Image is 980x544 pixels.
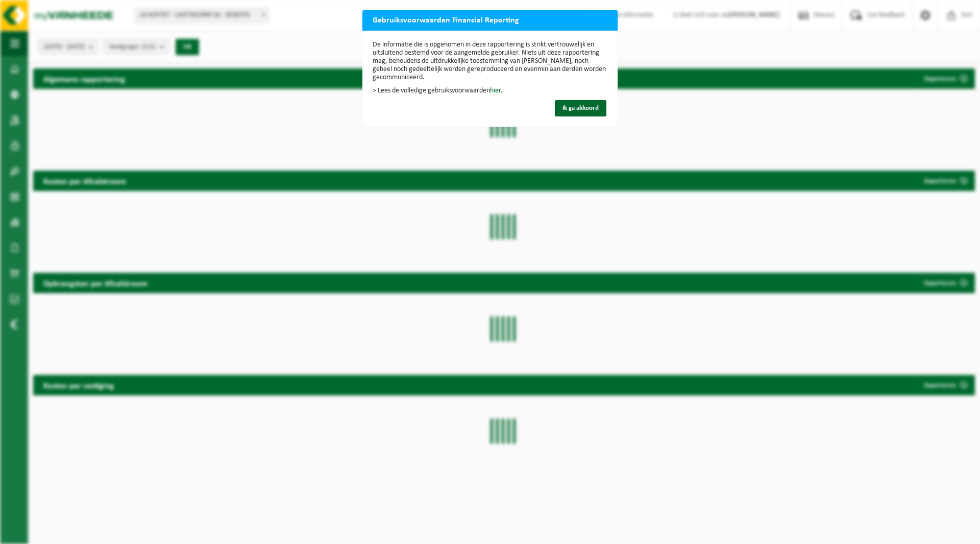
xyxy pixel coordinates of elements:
p: De informatie die is opgenomen in deze rapportering is strikt vertrouwelijk en uitsluitend bestem... [373,41,607,82]
span: Ik ga akkoord [562,105,599,111]
p: > Lees de volledige gebruiksvoorwaarden . [373,87,607,95]
button: Ik ga akkoord [555,100,606,116]
a: hier [490,87,501,94]
h2: Gebruiksvoorwaarden Financial Reporting [362,10,529,30]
